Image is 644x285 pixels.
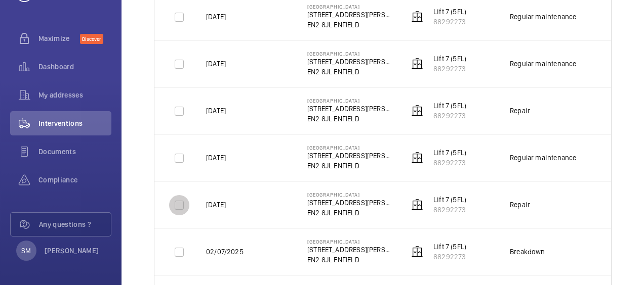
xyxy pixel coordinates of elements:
span: Maximize [38,33,80,43]
div: Repair [510,106,530,116]
p: [GEOGRAPHIC_DATA] [307,98,392,104]
p: [GEOGRAPHIC_DATA] [307,239,392,245]
p: 88292273 [433,205,466,215]
span: Discover [80,34,103,44]
span: Documents [38,147,111,157]
span: Interventions [38,118,111,128]
p: [PERSON_NAME] [45,246,99,256]
p: Lift 7 (5FL) [433,242,466,252]
p: EN2 8JL ENFIELD [307,208,392,218]
p: [GEOGRAPHIC_DATA] [307,145,392,151]
p: 88292273 [433,17,466,27]
p: 88292273 [433,111,466,121]
p: 88292273 [433,252,466,262]
span: My addresses [38,90,111,100]
p: [STREET_ADDRESS][PERSON_NAME] [307,151,392,161]
p: Lift 7 (5FL) [433,7,466,17]
p: 02/07/2025 [206,247,244,257]
p: EN2 8JL ENFIELD [307,67,392,77]
p: [DATE] [206,106,226,116]
p: EN2 8JL ENFIELD [307,255,392,265]
img: elevator.svg [411,199,423,211]
p: EN2 8JL ENFIELD [307,114,392,124]
p: EN2 8JL ENFIELD [307,20,392,30]
img: elevator.svg [411,152,423,164]
img: elevator.svg [411,105,423,117]
p: [GEOGRAPHIC_DATA] [307,51,392,57]
p: Lift 7 (5FL) [433,54,466,64]
span: Dashboard [38,62,111,72]
p: [DATE] [206,200,226,210]
p: [STREET_ADDRESS][PERSON_NAME] [307,198,392,208]
p: [DATE] [206,153,226,163]
p: EN2 8JL ENFIELD [307,161,392,171]
img: elevator.svg [411,11,423,23]
span: Compliance [38,175,111,185]
div: Breakdown [510,247,545,257]
p: 88292273 [433,158,466,168]
p: [GEOGRAPHIC_DATA] [307,4,392,10]
p: [STREET_ADDRESS][PERSON_NAME] [307,57,392,67]
p: [STREET_ADDRESS][PERSON_NAME] [307,245,392,255]
p: 88292273 [433,64,466,74]
div: Regular maintenance [510,153,576,163]
p: [STREET_ADDRESS][PERSON_NAME] [307,10,392,20]
img: elevator.svg [411,58,423,70]
p: [GEOGRAPHIC_DATA] [307,192,392,198]
span: Any questions ? [39,219,111,229]
p: SM [21,246,31,256]
p: [STREET_ADDRESS][PERSON_NAME] [307,104,392,114]
div: Repair [510,200,530,210]
p: Lift 7 (5FL) [433,148,466,158]
div: Regular maintenance [510,59,576,69]
p: [DATE] [206,12,226,22]
div: Regular maintenance [510,12,576,22]
p: Lift 7 (5FL) [433,195,466,205]
p: Lift 7 (5FL) [433,101,466,111]
img: elevator.svg [411,246,423,258]
p: [DATE] [206,59,226,69]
